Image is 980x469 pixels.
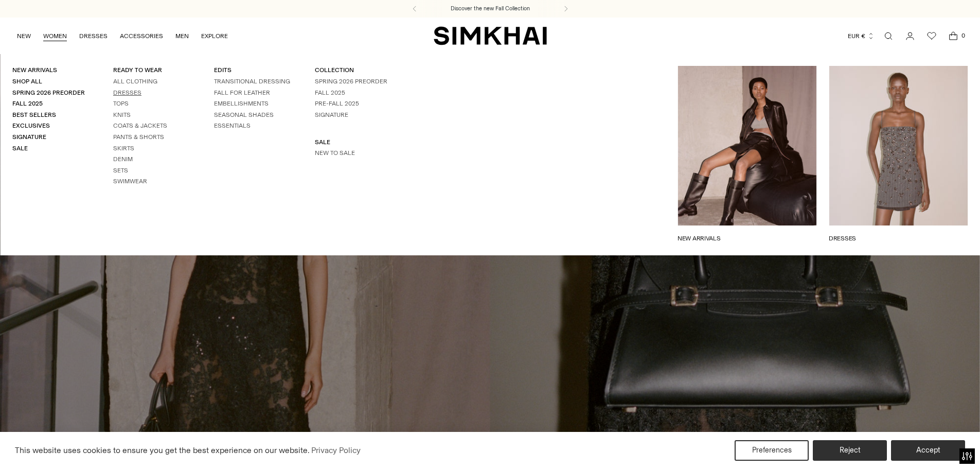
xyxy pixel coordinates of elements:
button: EUR € [848,25,875,47]
a: Open cart modal [943,26,964,46]
a: NEW [17,25,31,47]
a: Open search modal [878,26,899,46]
a: Discover the new Fall Collection [451,5,530,13]
span: 0 [958,31,968,40]
a: DRESSES [79,25,108,47]
button: Accept [891,440,965,461]
a: Go to the account page [900,26,920,46]
a: ACCESSORIES [120,25,163,47]
button: Reject [813,440,887,461]
a: WOMEN [43,25,67,47]
a: Wishlist [921,26,942,46]
a: EXPLORE [201,25,228,47]
a: Privacy Policy (opens in a new tab) [310,443,362,458]
a: SIMKHAI [434,26,547,46]
span: This website uses cookies to ensure you get the best experience on our website. [15,445,310,455]
button: Preferences [735,440,809,461]
a: MEN [175,25,189,47]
